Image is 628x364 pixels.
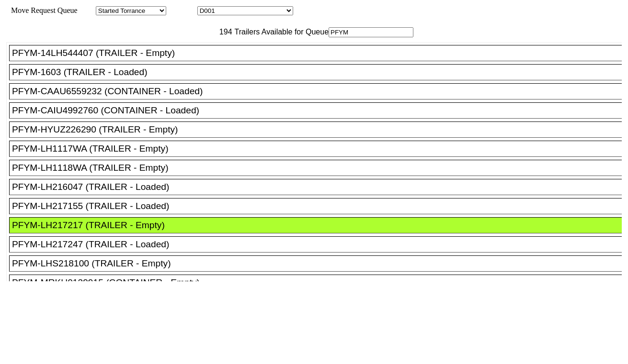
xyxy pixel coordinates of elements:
[79,6,94,14] span: Area
[12,220,628,231] div: PFYM-LH217217 (TRAILER - Empty)
[215,28,232,36] span: 194
[12,86,628,97] div: PFYM-CAAU6559232 (CONTAINER - Loaded)
[12,124,628,135] div: PFYM-HYUZ226290 (TRAILER - Empty)
[12,105,628,116] div: PFYM-CAIU4992760 (CONTAINER - Loaded)
[232,28,329,36] span: Trailers Available for Queue
[6,6,78,14] span: Move Request Queue
[12,201,628,211] div: PFYM-LH217155 (TRAILER - Loaded)
[168,6,195,14] span: Location
[12,182,628,192] div: PFYM-LH216047 (TRAILER - Loaded)
[12,67,628,77] div: PFYM-1603 (TRAILER - Loaded)
[12,48,628,58] div: PFYM-14LH544407 (TRAILER - Empty)
[12,277,628,288] div: PFYM-MRKU0139915 (CONTAINER - Empty)
[12,239,628,250] div: PFYM-LH217247 (TRAILER - Loaded)
[12,143,628,154] div: PFYM-LH1117WA (TRAILER - Empty)
[329,27,413,37] input: Filter Available Trailers
[12,258,628,269] div: PFYM-LHS218100 (TRAILER - Empty)
[12,163,628,173] div: PFYM-LH1118WA (TRAILER - Empty)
